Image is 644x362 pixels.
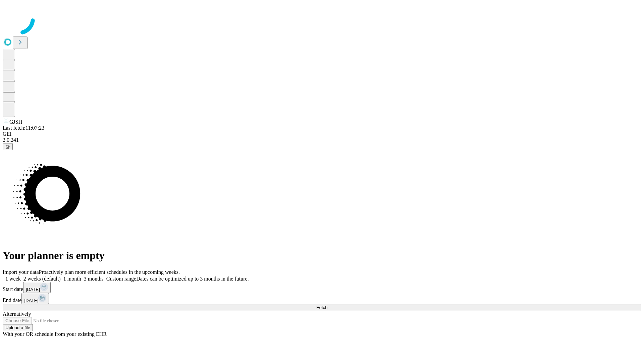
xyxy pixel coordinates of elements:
[106,276,136,282] span: Custom range
[316,305,327,310] span: Fetch
[24,298,38,303] span: [DATE]
[3,269,39,275] span: Import your data
[26,287,40,292] span: [DATE]
[3,293,641,304] div: End date
[3,143,13,150] button: @
[136,276,249,282] span: Dates can be optimized up to 3 months in the future.
[21,293,49,304] button: [DATE]
[23,282,51,293] button: [DATE]
[5,276,21,282] span: 1 week
[3,131,641,137] div: GEI
[63,276,81,282] span: 1 month
[3,125,44,131] span: Last fetch: 11:07:23
[3,324,33,331] button: Upload a file
[3,249,641,262] h1: Your planner is empty
[3,137,641,143] div: 2.0.241
[3,304,641,311] button: Fetch
[9,119,22,125] span: GJSH
[23,276,61,282] span: 2 weeks (default)
[39,269,180,275] span: Proactively plan more efficient schedules in the upcoming weeks.
[3,331,107,337] span: With your OR schedule from your existing EHR
[3,282,641,293] div: Start date
[3,311,31,317] span: Alternatively
[5,144,10,149] span: @
[84,276,104,282] span: 3 months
